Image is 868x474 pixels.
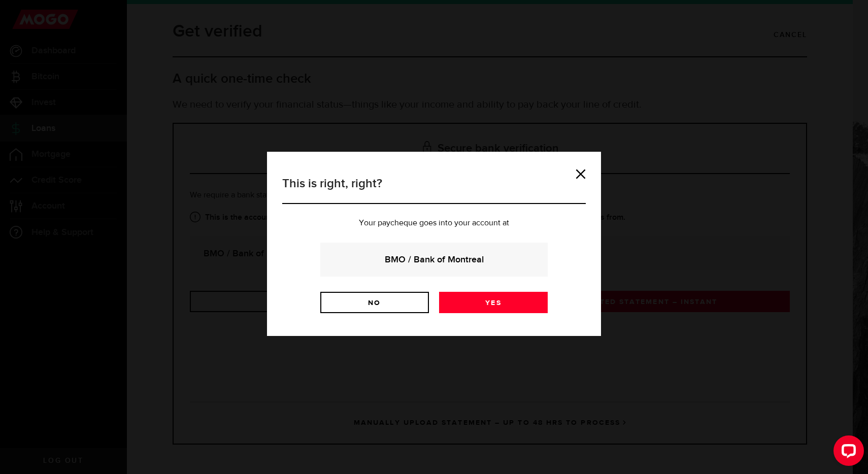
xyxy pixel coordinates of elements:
h3: This is right, right? [282,175,586,204]
strong: BMO / Bank of Montreal [334,253,534,266]
p: Your paycheque goes into your account at [282,219,586,227]
a: No [320,292,429,313]
a: Yes [439,292,548,313]
iframe: LiveChat chat widget [825,431,868,474]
